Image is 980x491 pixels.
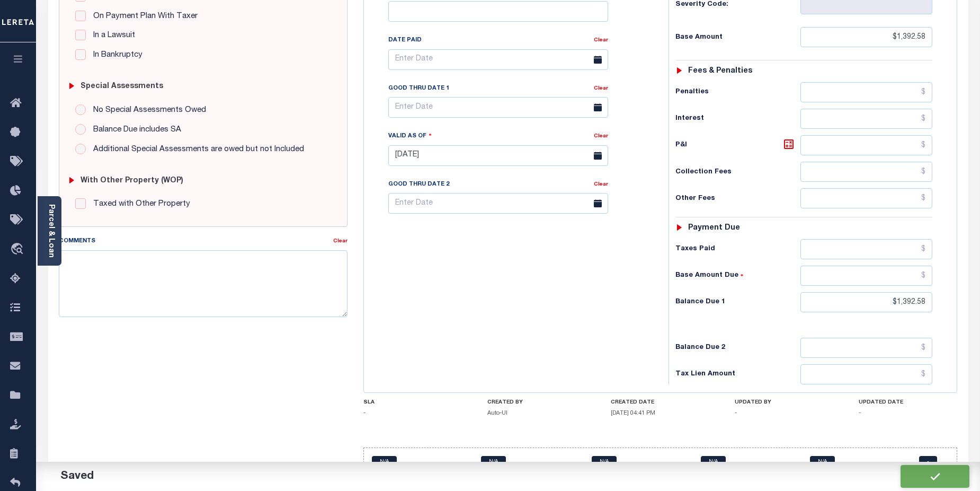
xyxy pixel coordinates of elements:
[919,456,937,468] a: -
[594,134,608,139] a: Clear
[859,410,958,417] h5: -
[88,144,304,156] label: Additional Special Assessments are owed but not Included
[675,168,800,177] h6: Collection Fees
[800,364,933,384] input: $
[800,292,933,312] input: $
[800,27,933,47] input: $
[594,38,608,43] a: Clear
[388,180,449,189] label: Good Thru Date 2
[688,224,740,233] h6: Payment due
[800,239,933,259] input: $
[675,370,800,379] h6: Tax Lien Amount
[59,237,95,246] label: Comments
[735,399,834,406] h4: UPDATED BY
[47,204,55,258] a: Parcel & Loan
[81,177,183,186] h6: with Other Property (WOP)
[800,338,933,358] input: $
[675,245,800,253] h6: Taxes Paid
[594,86,608,91] a: Clear
[487,399,586,406] h4: CREATED BY
[388,36,422,45] label: Date Paid
[363,399,462,406] h4: SLA
[800,266,933,286] input: $
[800,135,933,155] input: $
[481,456,506,468] a: N/A
[675,1,800,9] h6: Severity Code:
[81,82,163,91] h6: Special Assessments
[675,33,800,42] h6: Base Amount
[388,145,608,166] input: Enter Date
[735,410,834,417] h5: -
[88,198,190,211] label: Taxed with Other Property
[88,124,181,136] label: Balance Due includes SA
[88,104,206,117] label: No Special Assessments Owed
[675,138,800,153] h6: P&I
[388,84,449,93] label: Good Thru Date 1
[800,188,933,208] input: $
[810,456,835,468] a: N/A
[675,115,800,123] h6: Interest
[388,193,608,214] input: Enter Date
[675,344,800,352] h6: Balance Due 2
[688,67,752,76] h6: Fees & Penalties
[611,399,710,406] h4: CREATED DATE
[594,182,608,187] a: Clear
[88,49,142,62] label: In Bankruptcy
[675,88,800,97] h6: Penalties
[388,49,608,70] input: Enter Date
[675,298,800,306] h6: Balance Due 1
[487,410,586,417] h5: Auto-UI
[800,162,933,182] input: $
[10,243,27,257] i: travel_explore
[800,82,933,102] input: $
[701,456,726,468] a: N/A
[372,456,397,468] a: N/A
[88,30,135,42] label: In a Lawsuit
[60,471,94,482] span: Saved
[388,97,608,118] input: Enter Date
[592,456,617,468] a: N/A
[859,399,958,406] h4: UPDATED DATE
[363,410,366,416] span: -
[388,131,432,141] label: Valid as Of
[88,11,198,23] label: On Payment Plan With Taxer
[611,410,710,417] h5: [DATE] 04:41 PM
[333,239,348,244] a: Clear
[675,271,800,280] h6: Base Amount Due
[800,109,933,129] input: $
[675,195,800,203] h6: Other Fees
